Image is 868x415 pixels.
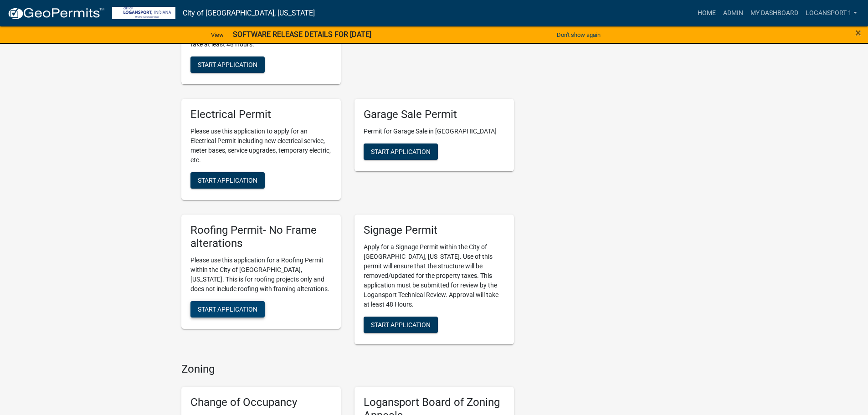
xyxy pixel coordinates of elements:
[190,396,332,409] h5: Change of Occupancy
[190,56,265,73] button: Start Application
[747,5,802,22] a: My Dashboard
[190,256,332,294] p: Please use this application for a Roofing Permit within the City of [GEOGRAPHIC_DATA], [US_STATE]...
[371,321,431,328] span: Start Application
[198,61,257,68] span: Start Application
[855,26,861,39] span: ×
[364,143,438,160] button: Start Application
[190,301,265,318] button: Start Application
[198,177,257,184] span: Start Application
[190,108,332,121] h5: Electrical Permit
[207,27,227,42] a: View
[183,5,315,21] a: City of [GEOGRAPHIC_DATA], [US_STATE]
[112,7,175,19] img: City of Logansport, Indiana
[364,108,505,121] h5: Garage Sale Permit
[802,5,861,22] a: Logansport 1
[190,127,332,165] p: Please use this application to apply for an Electrical Permit including new electrical service, m...
[233,30,371,39] strong: SOFTWARE RELEASE DETAILS FOR [DATE]
[371,148,431,155] span: Start Application
[181,363,514,376] h4: Zoning
[694,5,719,22] a: Home
[364,317,438,333] button: Start Application
[190,172,265,189] button: Start Application
[364,242,505,309] p: Apply for a Signage Permit within the City of [GEOGRAPHIC_DATA], [US_STATE]. Use of this permit w...
[855,27,861,38] button: Close
[364,127,505,136] p: Permit for Garage Sale in [GEOGRAPHIC_DATA]
[364,224,505,237] h5: Signage Permit
[198,305,257,313] span: Start Application
[190,224,332,250] h5: Roofing Permit- No Frame alterations
[719,5,747,22] a: Admin
[553,27,604,42] button: Don't show again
